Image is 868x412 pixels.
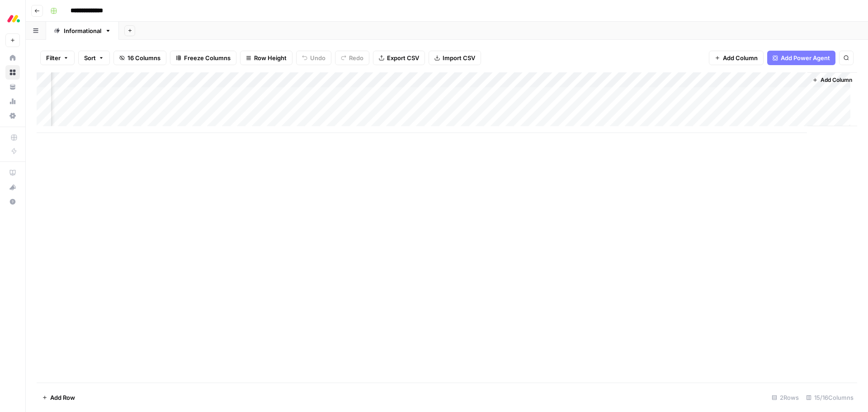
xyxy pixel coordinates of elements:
[5,94,20,109] a: Usage
[310,53,325,62] span: Undo
[113,51,166,65] button: 16 Columns
[50,393,75,402] span: Add Row
[5,180,20,194] button: What's new?
[254,53,287,62] span: Row Height
[170,51,236,65] button: Freeze Columns
[296,51,331,65] button: Undo
[821,76,852,84] span: Add Column
[373,51,425,65] button: Export CSV
[5,10,22,27] img: Monday.com Logo
[5,65,20,80] a: Browse
[809,74,856,86] button: Add Column
[46,53,61,62] span: Filter
[349,53,363,62] span: Redo
[429,51,481,65] button: Import CSV
[37,390,80,405] button: Add Row
[709,51,764,65] button: Add Column
[64,26,101,35] div: Informational
[240,51,292,65] button: Row Height
[802,390,857,405] div: 15/16 Columns
[768,390,802,405] div: 2 Rows
[5,109,20,123] a: Settings
[335,51,369,65] button: Redo
[767,51,835,65] button: Add Power Agent
[5,166,20,180] a: AirOps Academy
[5,80,20,94] a: Your Data
[5,194,20,209] button: Help + Support
[5,51,20,65] a: Home
[781,53,830,62] span: Add Power Agent
[184,53,231,62] span: Freeze Columns
[40,51,75,65] button: Filter
[387,53,419,62] span: Export CSV
[78,51,110,65] button: Sort
[443,53,475,62] span: Import CSV
[5,7,20,30] button: Workspace: Monday.com
[6,180,19,194] div: What's new?
[84,53,96,62] span: Sort
[723,53,758,62] span: Add Column
[46,22,119,40] a: Informational
[127,53,160,62] span: 16 Columns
